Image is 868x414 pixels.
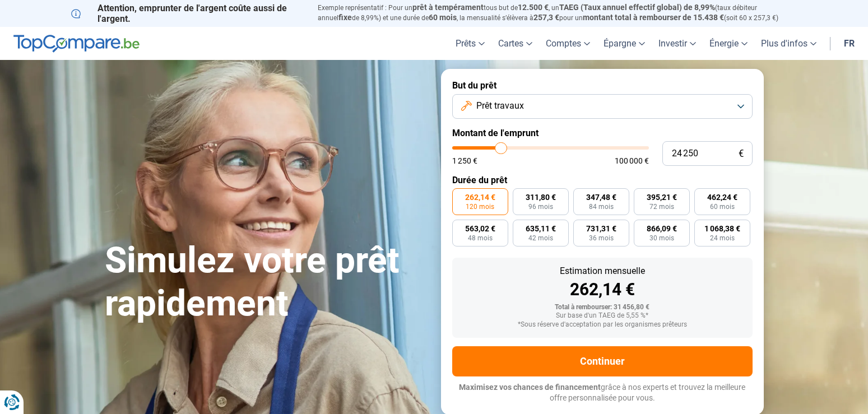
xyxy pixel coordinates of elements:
[528,203,553,210] span: 96 mois
[459,383,601,392] span: Maximisez vos chances de financement
[589,203,614,210] span: 84 mois
[318,3,797,23] p: Exemple représentatif : Pour un tous but de , un (taux débiteur annuel de 8,99%) et une durée de ...
[13,35,140,53] img: TopCompare
[449,27,491,60] a: Prêts
[586,225,616,232] span: 731,31 €
[338,13,352,22] span: fixe
[452,157,477,165] span: 1 250 €
[465,225,495,232] span: 563,02 €
[105,239,428,325] h1: Simulez votre prêt rapidement
[526,225,556,232] span: 635,11 €
[526,193,556,201] span: 311,80 €
[461,321,744,329] div: *Sous réserve d'acceptation par les organismes prêteurs
[739,149,744,159] span: €
[589,235,614,241] span: 36 mois
[597,27,652,60] a: Épargne
[528,235,553,241] span: 42 mois
[491,27,539,60] a: Cartes
[707,193,737,201] span: 462,24 €
[461,304,744,311] div: Total à rembourser: 31 456,80 €
[533,13,559,22] span: 257,3 €
[539,27,597,60] a: Comptes
[518,3,549,12] span: 12.500 €
[461,267,744,276] div: Estimation mensuelle
[452,382,753,404] p: grâce à nos experts et trouvez la meilleure offre personnalisée pour vous.
[647,193,677,201] span: 395,21 €
[710,203,735,210] span: 60 mois
[647,225,677,232] span: 866,09 €
[461,312,744,320] div: Sur base d'un TAEG de 5,55 %*
[649,235,674,241] span: 30 mois
[837,27,861,60] a: fr
[452,128,753,138] label: Montant de l'emprunt
[452,80,753,91] label: But du prêt
[452,346,753,376] button: Continuer
[703,27,754,60] a: Énergie
[468,235,493,241] span: 48 mois
[452,175,753,185] label: Durée du prêt
[71,3,304,24] p: Attention, emprunter de l'argent coûte aussi de l'argent.
[754,27,823,60] a: Plus d'infos
[615,157,649,165] span: 100 000 €
[649,203,674,210] span: 72 mois
[583,13,724,22] span: montant total à rembourser de 15.438 €
[466,203,494,210] span: 120 mois
[476,100,524,112] span: Prêt travaux
[710,235,735,241] span: 24 mois
[412,3,484,12] span: prêt à tempérament
[452,94,753,119] button: Prêt travaux
[559,3,715,12] span: TAEG (Taux annuel effectif global) de 8,99%
[586,193,616,201] span: 347,48 €
[704,225,740,232] span: 1 068,38 €
[461,281,744,298] div: 262,14 €
[429,13,457,22] span: 60 mois
[465,193,495,201] span: 262,14 €
[652,27,703,60] a: Investir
